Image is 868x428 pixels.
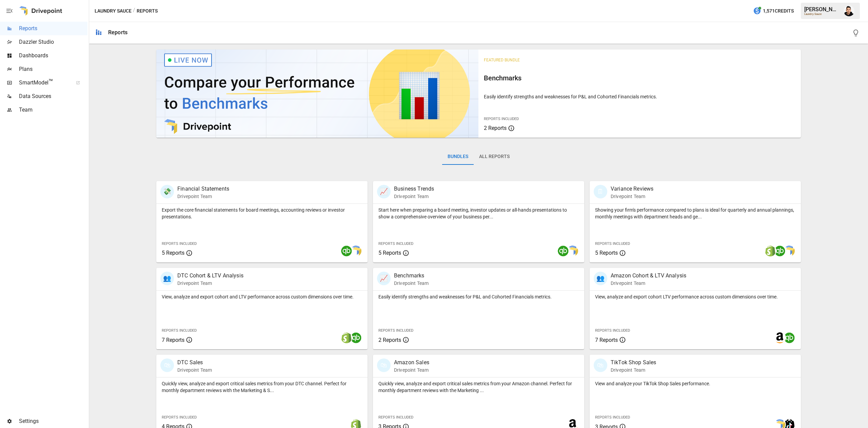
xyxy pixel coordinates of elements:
img: shopify [765,246,776,256]
p: View and analyze your TikTok Shop Sales performance. [595,380,795,387]
div: 📈 [377,272,391,285]
span: 7 Reports [162,337,184,343]
div: Laundry Sauce [804,13,840,16]
span: Reports [19,24,87,33]
span: Reports Included [378,415,413,420]
div: 🛍 [160,358,174,372]
img: smart model [567,246,578,256]
p: Drivepoint Team [394,193,434,200]
p: Drivepoint Team [177,280,243,287]
span: 2 Reports [378,337,401,343]
p: Drivepoint Team [394,367,429,373]
p: Drivepoint Team [394,280,429,287]
img: smart model [784,246,795,256]
img: quickbooks [774,246,785,256]
span: Reports Included [378,241,413,246]
p: Start here when preparing a board meeting, investor updates or all-hands presentations to show a ... [378,207,579,220]
span: Reports Included [378,328,413,333]
img: quickbooks [351,332,361,343]
div: Reports [108,29,127,36]
img: quickbooks [341,246,352,256]
p: DTC Sales [177,358,212,367]
button: 1,571Credits [750,5,796,17]
p: Drivepoint Team [177,193,229,200]
span: Featured Bundle [484,58,520,62]
span: Reports Included [162,415,197,420]
button: Bundles [442,149,474,165]
p: Business Trends [394,185,434,193]
span: Reports Included [484,117,519,121]
img: quickbooks [784,332,795,343]
p: Easily identify strengths and weaknesses for P&L and Cohorted Financials metrics. [484,93,795,100]
span: Reports Included [162,241,197,246]
img: video thumbnail [156,50,478,138]
span: Settings [19,417,87,425]
p: Financial Statements [177,185,229,193]
span: Data Sources [19,92,87,100]
p: Easily identify strengths and weaknesses for P&L and Cohorted Financials metrics. [378,293,579,300]
p: Drivepoint Team [177,367,212,373]
p: TikTok Shop Sales [611,358,656,367]
img: amazon [774,332,785,343]
div: 💸 [160,185,174,198]
p: Benchmarks [394,272,429,280]
span: Reports Included [595,415,630,420]
img: Francisco Sanchez [844,5,854,16]
span: 7 Reports [595,337,618,343]
span: 2 Reports [484,125,507,131]
p: Drivepoint Team [611,193,653,200]
div: 👥 [594,272,607,285]
img: smart model [351,246,361,256]
div: 📈 [377,185,391,198]
span: 1,571 Credits [763,7,794,15]
p: View, analyze and export cohort and LTV performance across custom dimensions over time. [162,293,362,300]
p: Drivepoint Team [611,367,656,373]
span: Dazzler Studio [19,38,87,46]
p: Quickly view, analyze and export critical sales metrics from your DTC channel. Perfect for monthl... [162,380,362,394]
button: Laundry Sauce [95,7,132,15]
span: 5 Reports [595,250,618,256]
div: 🗓 [594,185,607,198]
p: Amazon Cohort & LTV Analysis [611,272,686,280]
p: Export the core financial statements for board meetings, accounting reviews or investor presentat... [162,207,362,220]
span: 5 Reports [162,250,184,256]
span: ™ [48,78,53,86]
p: Showing your firm's performance compared to plans is ideal for quarterly and annual plannings, mo... [595,207,795,220]
h6: Benchmarks [484,73,795,83]
div: 🛍 [377,358,391,372]
span: 5 Reports [378,250,401,256]
span: Team [19,106,87,114]
span: Plans [19,65,87,73]
span: Reports Included [162,328,197,333]
p: Variance Reviews [611,185,653,193]
p: Drivepoint Team [611,280,686,287]
div: [PERSON_NAME] [804,6,840,13]
p: View, analyze and export cohort LTV performance across custom dimensions over time. [595,293,795,300]
p: DTC Cohort & LTV Analysis [177,272,243,280]
span: Dashboards [19,52,87,60]
span: SmartModel [19,79,68,87]
span: Reports Included [595,328,630,333]
button: All Reports [474,149,515,165]
img: quickbooks [558,246,569,256]
button: Francisco Sanchez [840,1,859,20]
div: 👥 [160,272,174,285]
p: Amazon Sales [394,358,429,367]
div: 🛍 [594,358,607,372]
div: / [133,7,135,15]
img: shopify [341,332,352,343]
span: Reports Included [595,241,630,246]
p: Quickly view, analyze and export critical sales metrics from your Amazon channel. Perfect for mon... [378,380,579,394]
